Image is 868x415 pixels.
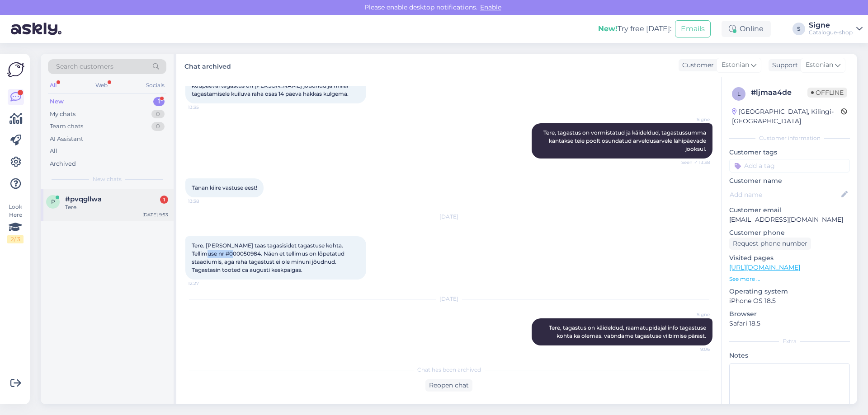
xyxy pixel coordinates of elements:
[729,238,811,250] div: Request phone number
[51,198,55,205] span: p
[809,29,853,36] div: Catalogue-shop
[729,296,850,306] p: iPhone OS 18.5
[676,116,710,123] span: Signe
[729,337,850,345] div: Extra
[7,235,24,243] div: 2 / 3
[676,159,710,166] span: Seen ✓ 13:38
[48,79,58,91] div: All
[675,20,711,37] button: Emails
[188,280,222,287] span: 12:27
[151,110,165,119] div: 0
[94,79,109,91] div: Web
[737,90,741,97] span: l
[729,176,850,186] p: Customer name
[679,61,714,70] div: Customer
[65,195,102,203] span: #pvqgllwa
[729,253,850,263] p: Visited pages
[729,351,850,360] p: Notes
[598,23,671,34] div: Try free [DATE]:
[7,203,24,243] div: Look Here
[809,22,853,29] div: Signe
[188,104,222,111] span: 13:35
[188,198,222,205] span: 13:38
[142,211,168,218] div: [DATE] 9:53
[729,148,850,157] p: Customer tags
[50,135,83,144] div: AI Assistant
[729,134,850,142] div: Customer information
[549,324,708,339] span: Tere, tagastus on käideldud, raamatupidajal info tagastuse kohta ka olemas. vabndame tagastuse vi...
[729,205,850,215] p: Customer email
[192,242,346,273] span: Tere. [PERSON_NAME] taas tagasisidet tagastuse kohta. Tellimuse nr #000050984. Näen et tellimus o...
[144,79,166,91] div: Socials
[729,159,850,173] input: Add a tag
[809,22,863,36] a: SigneCatalogue-shop
[93,175,122,183] span: New chats
[50,110,75,119] div: My chats
[151,122,165,131] div: 0
[185,295,712,303] div: [DATE]
[729,263,800,271] a: [URL][DOMAIN_NAME]
[751,87,807,98] div: # ljmaa4de
[676,311,710,318] span: Signe
[729,319,850,328] p: Safari 18.5
[7,61,24,78] img: Askly Logo
[425,379,472,392] div: Reopen chat
[65,203,168,211] div: Tere.
[769,61,798,70] div: Support
[153,97,165,106] div: 1
[50,159,76,168] div: Archived
[722,60,749,70] span: Estonian
[598,24,618,33] b: New!
[160,196,168,204] div: 1
[729,275,850,283] p: See more ...
[793,23,805,35] div: S
[185,213,712,221] div: [DATE]
[730,190,840,200] input: Add name
[732,107,841,126] div: [GEOGRAPHIC_DATA], Kilingi-[GEOGRAPHIC_DATA]
[807,88,847,98] span: Offline
[729,309,850,319] p: Browser
[477,3,504,11] span: Enable
[192,184,257,191] span: Tänan kiire vastuse eest!
[806,60,833,70] span: Estonian
[722,21,771,37] div: Online
[729,228,850,238] p: Customer phone
[50,122,83,131] div: Team chats
[676,346,710,353] span: 9:06
[50,147,57,156] div: All
[729,215,850,224] p: [EMAIL_ADDRESS][DOMAIN_NAME]
[50,97,64,106] div: New
[56,62,113,71] span: Search customers
[729,287,850,296] p: Operating system
[184,59,231,71] label: Chat archived
[543,129,708,152] span: Tere, tagastus on vormistatud ja käideldud, tagastussumma kantakse teie poolt osundatud arveldusa...
[417,366,481,374] span: Chat has been archived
